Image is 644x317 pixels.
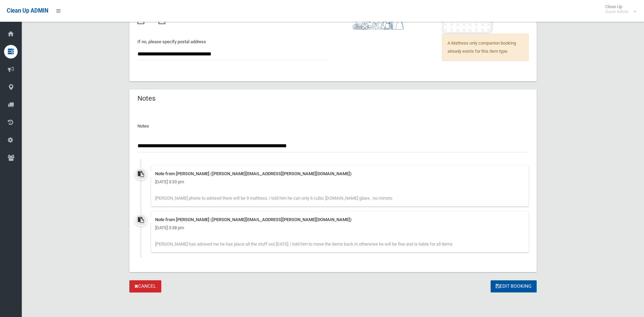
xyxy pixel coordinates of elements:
div: Note from [PERSON_NAME] ([PERSON_NAME][EMAIL_ADDRESS][PERSON_NAME][DOMAIN_NAME]) [155,170,525,178]
div: Note from [PERSON_NAME] ([PERSON_NAME][EMAIL_ADDRESS][PERSON_NAME][DOMAIN_NAME]) [155,216,525,224]
small: Super Admin [605,9,629,14]
label: If no, please specify postal address [137,38,206,46]
a: Cancel [129,280,161,293]
span: [PERSON_NAME] phone to advised there will be 9 mattress. i told him he can only 6 cubic [DOMAIN_N... [155,196,393,201]
button: Edit Booking [491,280,537,293]
span: Clean Up ADMIN [7,7,48,14]
p: Notes [137,122,529,130]
div: [DATE] 3:33 pm [155,178,525,186]
div: [DATE] 3:38 pm [155,224,525,232]
header: Notes [129,92,164,105]
span: [PERSON_NAME] has advised me he has place all the stuff out [DATE]. i told him to move the items ... [155,241,453,247]
span: A Mattress only companion booking already exists for this item type. [442,34,529,61]
img: b13cc3517677393f34c0a387616ef184.png [353,14,404,30]
span: Clean Up [602,4,636,14]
